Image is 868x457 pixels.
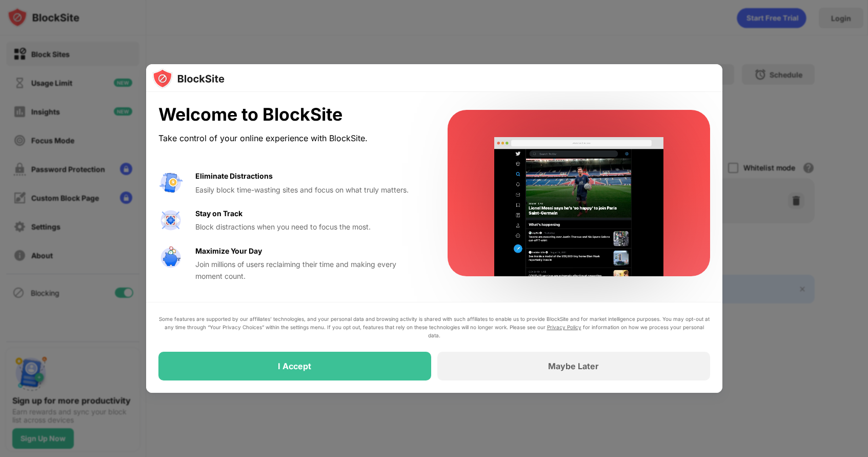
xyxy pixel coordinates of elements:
[195,184,423,196] div: Easily block time-wasting sites and focus on what truly matters.
[152,68,225,89] img: logo-blocksite.svg
[278,361,311,371] div: I Accept
[548,361,599,371] div: Maybe Later
[158,131,423,146] div: Take control of your online experience with BlockSite.
[195,208,243,219] div: Stay on Track
[158,104,423,125] div: Welcome to BlockSite
[195,221,423,233] div: Block distractions when you need to focus the most.
[158,208,183,233] img: value-focus.svg
[195,245,262,257] div: Maximize Your Day
[195,259,423,282] div: Join millions of users reclaiming their time and making every moment count.
[158,245,183,270] img: value-safe-time.svg
[158,170,183,195] img: value-avoid-distractions.svg
[158,315,710,339] div: Some features are supported by our affiliates’ technologies, and your personal data and browsing ...
[195,170,273,182] div: Eliminate Distractions
[547,324,581,330] a: Privacy Policy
